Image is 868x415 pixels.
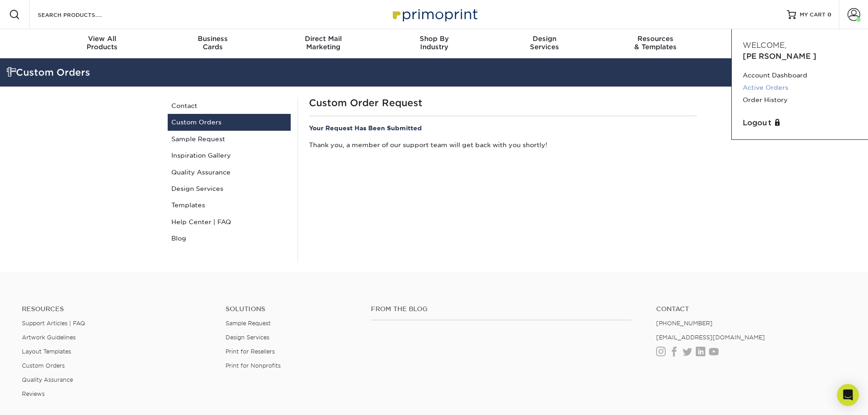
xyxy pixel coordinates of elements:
a: Account Dashboard [743,69,857,82]
a: Contact& Support [711,29,822,58]
span: 0 [827,11,832,18]
a: Templates [168,197,291,213]
div: Services [489,35,600,51]
div: Cards [157,35,268,51]
a: Help Center | FAQ [168,214,291,230]
a: Print for Resellers [226,348,275,355]
a: Direct MailMarketing [268,29,379,58]
h4: Solutions [226,305,357,313]
a: DesignServices [489,29,600,58]
span: Design [489,35,600,43]
div: Marketing [268,35,379,51]
span: Resources [600,35,711,43]
span: Business [157,35,268,43]
a: Layout Templates [22,348,71,355]
h1: Custom Order Request [309,97,697,108]
a: Blog [168,230,291,246]
p: Thank you, a member of our support team will get back with you shortly! [309,140,697,149]
span: MY CART [800,11,826,19]
h4: Resources [22,305,212,313]
a: [EMAIL_ADDRESS][DOMAIN_NAME] [656,334,765,341]
span: Welcome, [743,41,786,50]
a: Print for Nonprofits [226,362,281,369]
a: Custom Orders [22,362,65,369]
span: Direct Mail [268,35,379,43]
a: Logout [743,118,857,128]
div: & Templates [600,35,711,51]
a: Support Articles | FAQ [22,320,85,327]
a: Contact [656,305,846,313]
a: Custom Orders [168,114,291,130]
a: Sample Request [168,131,291,147]
a: [PHONE_NUMBER] [656,320,713,327]
h4: From the Blog [371,305,632,313]
img: Primoprint [389,5,480,24]
input: SEARCH PRODUCTS..... [37,9,126,20]
strong: Your Request Has Been Submitted [309,124,422,132]
a: Quality Assurance [22,376,73,383]
a: Active Orders [743,82,857,94]
a: Shop ByIndustry [379,29,489,58]
div: Open Intercom Messenger [837,384,859,406]
div: & Support [711,35,822,51]
div: Products [47,35,158,51]
a: Design Services [226,334,269,341]
a: Contact [168,97,291,114]
span: View All [47,35,158,43]
a: Quality Assurance [168,164,291,180]
span: Contact [711,35,822,43]
a: Resources& Templates [600,29,711,58]
a: Inspiration Gallery [168,147,291,164]
a: Artwork Guidelines [22,334,76,341]
a: Sample Request [226,320,271,327]
a: Design Services [168,180,291,197]
a: Order History [743,94,857,106]
span: [PERSON_NAME] [743,52,817,61]
span: Shop By [379,35,489,43]
a: BusinessCards [157,29,268,58]
a: View AllProducts [47,29,158,58]
div: Industry [379,35,489,51]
